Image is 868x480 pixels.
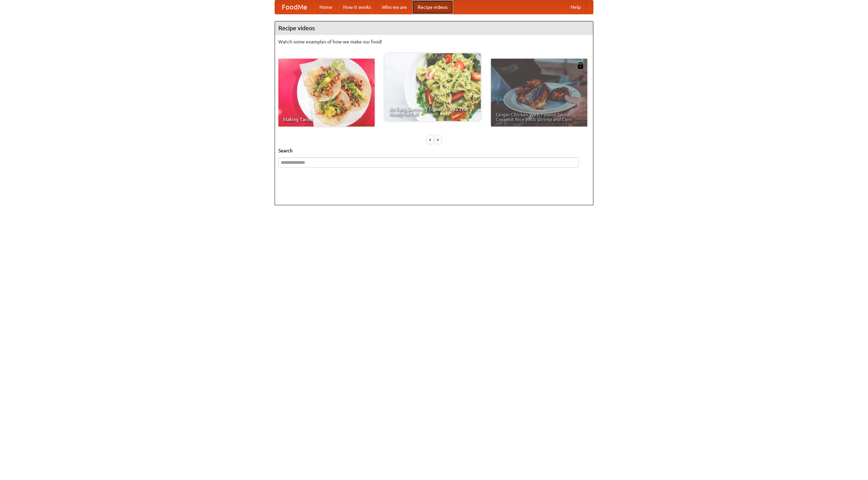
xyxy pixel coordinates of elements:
div: » [435,135,441,144]
a: Home [314,0,338,14]
p: Watch some examples of how we make our food! [278,38,590,45]
h5: Search [278,147,590,154]
div: « [427,135,433,144]
img: 483408.png [577,62,584,69]
a: Recipe videos [412,0,453,14]
a: An Easy, Summery Tomato Pasta That's Ready for Fall [384,53,481,121]
a: Making Tacos [278,59,375,127]
a: How it works [338,0,376,14]
h4: Recipe videos [275,21,593,35]
span: An Easy, Summery Tomato Pasta That's Ready for Fall [389,107,476,116]
a: FoodMe [275,0,314,14]
a: Help [565,0,586,14]
span: Making Tacos [283,117,370,122]
a: Who we are [376,0,412,14]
